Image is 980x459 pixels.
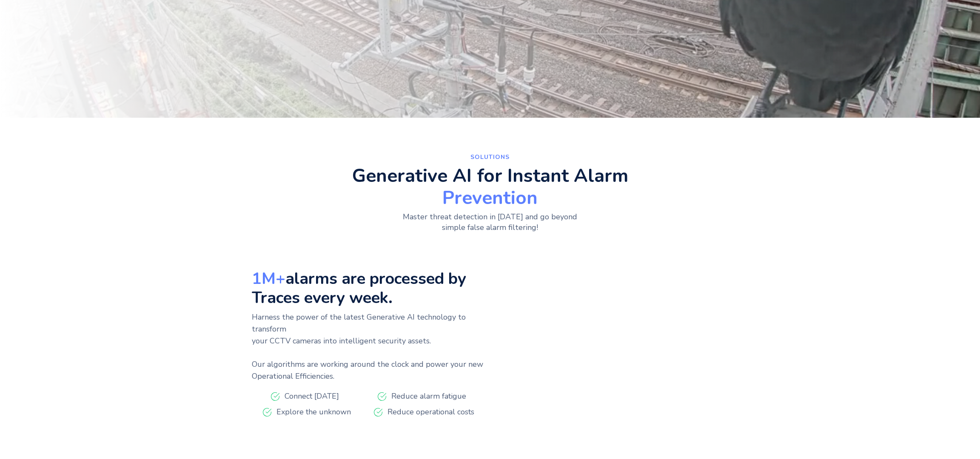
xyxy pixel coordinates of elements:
span: Prevention [352,189,628,207]
p: Reduce alarm fatigue [391,391,466,402]
img: Check Icon in a circle [271,392,279,401]
p: Reduce operational costs [387,407,474,417]
p: SolutionS [384,152,596,162]
video: Your browser does not support the video tag. [601,256,729,320]
img: Check Icon in a circle [263,408,271,416]
strong: 1M+ [252,268,285,289]
p: Explore the unknown [276,407,351,417]
img: Check Icon in a circle [374,408,382,416]
img: Check Icon in a circle [378,392,386,401]
p: Harness the power of the latest Generative AI technology to transform your CCTV cameras into inte... [252,312,486,382]
h2: Generative AI for Instant Alarm [352,167,628,207]
p: Master threat detection in [DATE] and go beyond simple false alarm filtering! [395,212,586,233]
h3: alarms are processed by Traces every week. [252,269,486,307]
p: Connect [DATE] [285,391,339,402]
